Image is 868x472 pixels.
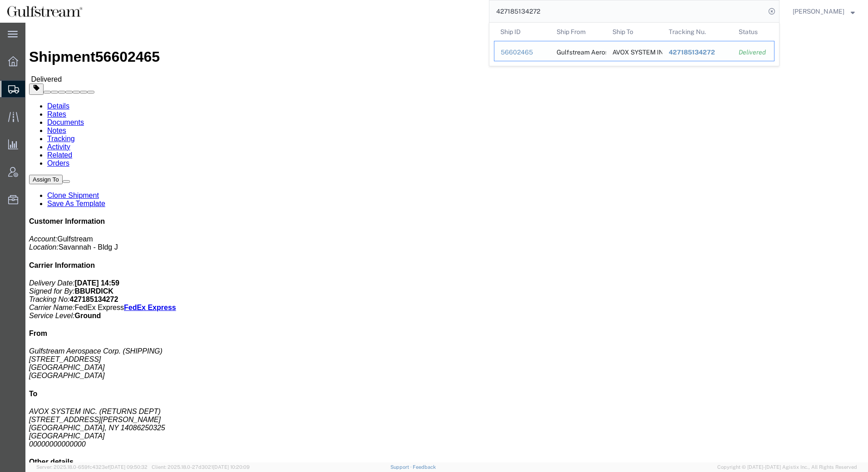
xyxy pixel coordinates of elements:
th: Ship ID [494,23,550,41]
span: Kimberly Printup [793,6,844,16]
table: Search Results [494,23,779,66]
iframe: FS Legacy Container [25,23,868,462]
span: [DATE] 09:50:32 [109,464,148,470]
div: AVOX SYSTEM INC. [612,41,656,61]
span: [DATE] 10:20:09 [213,464,250,470]
input: Search for shipment number, reference number [489,0,765,22]
th: Ship To [606,23,662,41]
a: Support [390,464,413,470]
div: 427185134272 [669,48,726,57]
span: Client: 2025.18.0-27d3021 [152,464,250,470]
span: Server: 2025.18.0-659fc4323ef [36,464,148,470]
th: Tracking Nu. [662,23,733,41]
th: Status [732,23,774,41]
button: [PERSON_NAME] [792,6,855,17]
img: logo [6,5,83,18]
span: 427185134272 [669,49,715,56]
div: 56602465 [501,48,544,57]
span: Copyright © [DATE]-[DATE] Agistix Inc., All Rights Reserved [717,463,857,471]
div: Gulfstream Aerospace Corp. [557,41,600,61]
div: Delivered [739,48,768,57]
a: Feedback [413,464,436,470]
th: Ship From [550,23,607,41]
